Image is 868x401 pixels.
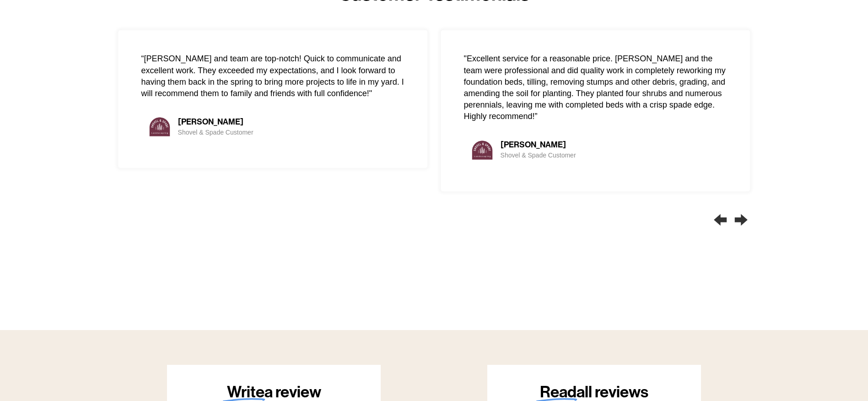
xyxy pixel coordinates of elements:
[141,108,178,145] img: S%26S+Testimonial+Logo+2.png
[501,141,576,149] h3: [PERSON_NAME]
[464,53,727,122] p: "Excellent service for a reasonable price. [PERSON_NAME] and the team were professional and did q...
[167,384,381,401] h3: a review
[464,132,501,168] img: S%26S+Testimonial+Logo+2.png
[178,129,253,136] p: Shovel & Spade Customer
[732,206,749,233] div: Next slide
[487,384,701,401] h3: all reviews
[501,152,576,159] p: Shovel & Spade Customer
[141,53,404,99] p: “[PERSON_NAME] and team are top-notch! Quick to communicate and excellent work. They exceeded my ...
[712,206,729,233] div: Previous slide
[178,118,253,126] h3: [PERSON_NAME]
